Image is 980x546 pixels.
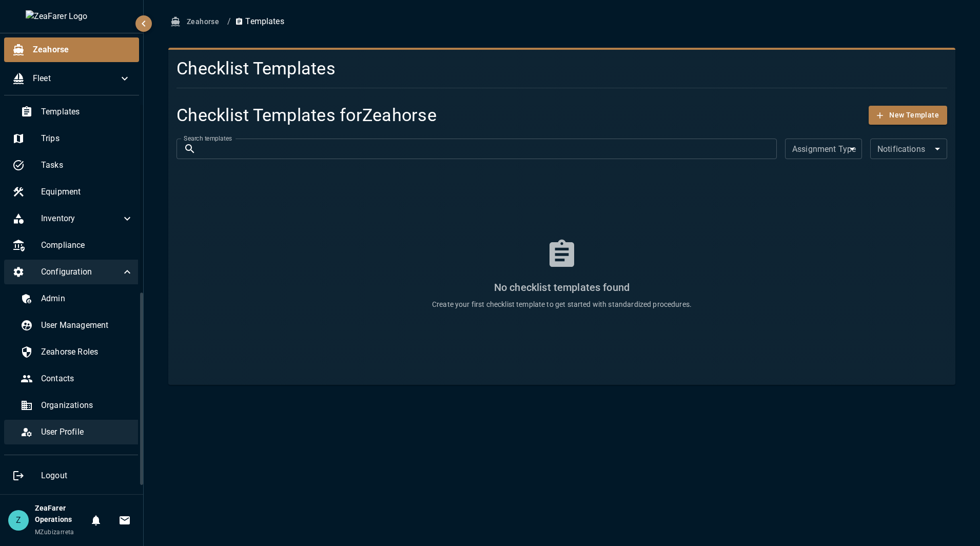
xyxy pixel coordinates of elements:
h6: ZeaFarer Operations [35,503,86,525]
div: Contacts [12,366,142,391]
div: Logout [4,463,142,488]
span: Templates [41,106,133,118]
div: Zeahorse [4,37,139,62]
img: ZeaFarer Logo [26,10,118,23]
div: Tasks [4,153,142,178]
div: Templates [12,100,142,124]
label: Search templates [184,134,232,143]
button: New Template [869,106,947,125]
div: Organizations [12,393,142,418]
span: Zeahorse [33,44,131,56]
span: Compliance [41,239,133,251]
div: User Profile [12,420,142,444]
div: Configuration [4,260,142,284]
span: Logout [41,470,133,482]
span: User Profile [41,426,133,438]
span: Equipment [41,186,133,198]
span: Trips [41,132,133,145]
span: Tasks [41,159,133,171]
div: Zeahorse Roles [12,340,142,364]
div: Admin [12,286,142,311]
span: Contacts [41,373,133,385]
span: Inventory [41,212,121,225]
h6: No checklist templates found [494,279,630,296]
div: Equipment [4,180,142,204]
span: MZubizarreta [35,529,74,536]
div: Z [8,510,29,531]
div: Inventory [4,206,142,231]
span: User Management [41,319,133,331]
span: Organizations [41,399,133,412]
li: / [227,15,231,28]
button: Invitations [114,510,135,531]
button: Notifications [86,510,106,531]
p: Create your first checklist template to get started with standardized procedures. [432,299,692,309]
span: Zeahorse Roles [41,346,133,358]
div: Fleet [4,66,139,91]
button: Zeahorse [168,12,223,31]
div: Trips [4,126,142,151]
div: User Management [12,313,142,338]
span: Fleet [33,72,119,85]
h1: Checklist Templates for Zeahorse [177,105,437,126]
div: Compliance [4,233,142,258]
span: Admin [41,292,133,305]
span: Configuration [41,266,121,278]
p: Templates [235,15,284,28]
h4: Checklist Templates [177,58,817,80]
